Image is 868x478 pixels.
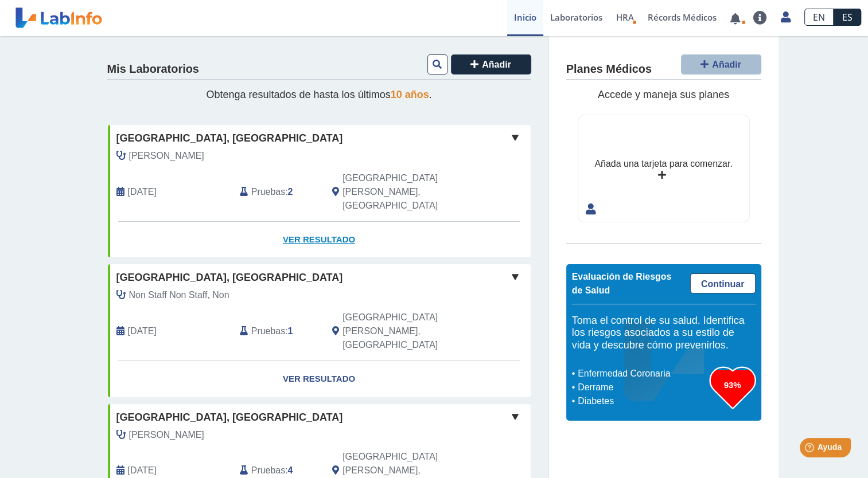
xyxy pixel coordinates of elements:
[116,131,343,146] span: [GEOGRAPHIC_DATA], [GEOGRAPHIC_DATA]
[128,185,157,199] span: 2025-09-16
[616,11,634,23] span: HRA
[108,361,531,397] a: Ver Resultado
[834,9,861,26] a: ES
[701,279,745,289] span: Continuar
[575,367,710,381] li: Enfermedad Coronaria
[566,62,652,76] h4: Planes Médicos
[288,187,293,197] b: 2
[482,60,511,69] span: Añadir
[129,428,204,442] span: Torres Viada, Tania
[575,394,710,408] li: Diabetes
[681,54,761,75] button: Añadir
[231,171,324,213] div: :
[128,464,157,477] span: 2024-07-08
[288,326,293,336] b: 1
[231,311,324,352] div: :
[116,270,343,285] span: [GEOGRAPHIC_DATA], [GEOGRAPHIC_DATA]
[251,185,285,199] span: Pruebas
[690,273,756,293] a: Continuar
[206,89,431,100] span: Obtenga resultados de hasta los últimos .
[116,410,343,425] span: [GEOGRAPHIC_DATA], [GEOGRAPHIC_DATA]
[108,222,531,258] a: Ver Resultado
[288,465,293,475] b: 4
[342,171,469,213] span: San Juan, PR
[598,89,729,100] span: Accede y maneja sus planes
[710,378,756,392] h3: 93%
[594,157,732,171] div: Añada una tarjeta para comenzar.
[766,433,855,465] iframe: Help widget launcher
[572,272,672,295] span: Evaluación de Riesgos de Salud
[251,464,285,477] span: Pruebas
[128,324,157,338] span: 2024-07-13
[129,288,229,302] span: Non Staff Non Staff, Non
[107,62,199,76] h4: Mis Laboratorios
[391,89,429,100] span: 10 años
[804,9,834,26] a: EN
[129,149,204,163] span: Hernandez Pons, Eduardo
[451,54,531,75] button: Añadir
[575,381,710,394] li: Derrame
[342,311,469,352] span: San Juan, PR
[572,315,756,352] h5: Toma el control de su salud. Identifica los riesgos asociados a su estilo de vida y descubre cómo...
[251,324,285,338] span: Pruebas
[712,60,741,69] span: Añadir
